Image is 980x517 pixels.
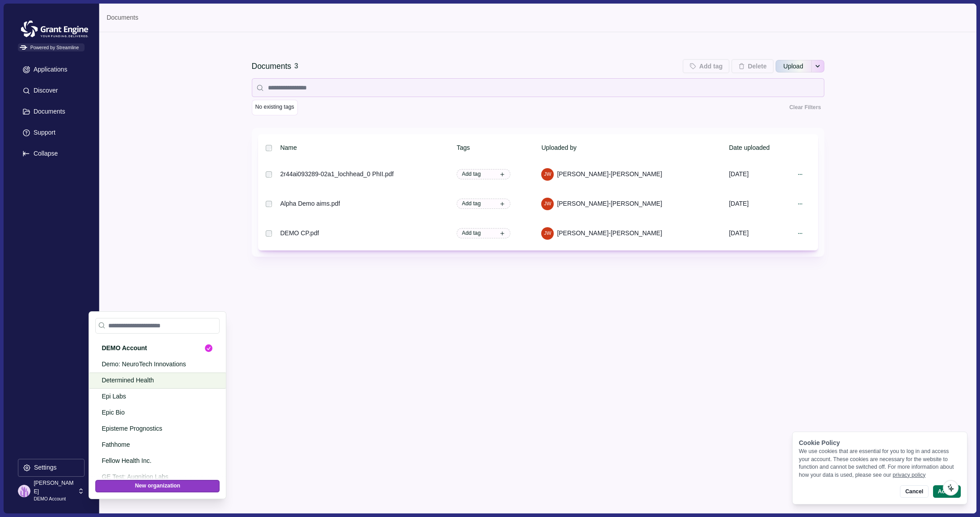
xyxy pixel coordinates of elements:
[729,225,793,241] div: [DATE]
[893,472,926,478] a: privacy policy
[102,440,210,449] p: Fathhome
[544,172,551,177] div: Jun Wang-Gregg
[457,199,510,209] button: Add tag
[102,343,198,353] p: DEMO Account
[18,18,85,28] a: Grantengine Logo
[18,485,30,497] img: profile picture
[102,392,210,401] p: Epi Labs
[255,103,294,111] span: No existing tags
[18,82,85,100] button: Discover
[455,137,540,159] th: Tags
[30,150,58,157] p: Collapse
[34,479,75,496] p: [PERSON_NAME]
[30,87,58,94] p: Discover
[20,45,27,50] img: Powered by Streamline Logo
[252,61,292,72] div: Documents
[729,166,793,182] div: [DATE]
[462,199,481,208] span: Add tag
[30,129,55,136] p: Support
[252,100,298,115] button: No existing tags
[786,100,824,115] button: Clear Filters
[731,59,774,73] button: Delete
[102,424,210,433] p: Episteme Prognostics
[280,170,394,179] div: 2r44ai093289-02a1_lochhead_0 PhII.pdf
[30,66,68,73] p: Applications
[18,459,85,477] button: Settings
[457,169,510,179] button: Add tag
[18,18,91,40] img: Grantengine Logo
[279,137,455,159] th: Name
[18,103,85,121] button: Documents
[544,231,551,236] div: Jun Wang-Gregg
[280,199,340,208] div: Alpha Demo aims.pdf
[18,124,85,142] button: Support
[18,459,85,480] a: Settings
[729,196,793,212] div: [DATE]
[102,376,210,385] p: Determined Health
[812,59,824,73] button: See more options
[727,137,792,159] th: Date uploaded
[102,456,210,466] p: Fellow Health Inc.
[799,448,961,479] div: We use cookies that are essential for you to log in and access your account. These cookies are ne...
[462,229,481,237] span: Add tag
[683,59,730,73] button: Add tag
[557,170,662,179] span: [PERSON_NAME]-[PERSON_NAME]
[18,145,85,163] button: Expand
[102,408,210,417] p: Epic Bio
[95,480,220,492] button: New organization
[30,108,65,115] p: Documents
[457,228,510,238] button: Add tag
[18,43,85,51] span: Powered by Streamline
[462,170,481,178] span: Add tag
[557,199,662,208] span: [PERSON_NAME]-[PERSON_NAME]
[776,59,811,73] button: Upload
[294,61,298,72] div: 3
[799,439,840,446] span: Cookie Policy
[102,360,210,369] p: Demo: NeuroTech Innovations
[540,137,727,159] th: Uploaded by
[34,496,75,503] p: DEMO Account
[18,61,85,79] button: Applications
[106,13,138,22] a: Documents
[557,229,662,238] span: [PERSON_NAME]-[PERSON_NAME]
[900,485,928,498] button: Cancel
[280,229,319,238] div: DEMO CP.pdf
[933,485,961,498] button: Accept
[31,464,57,471] p: Settings
[544,201,551,206] div: Jun Wang-Gregg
